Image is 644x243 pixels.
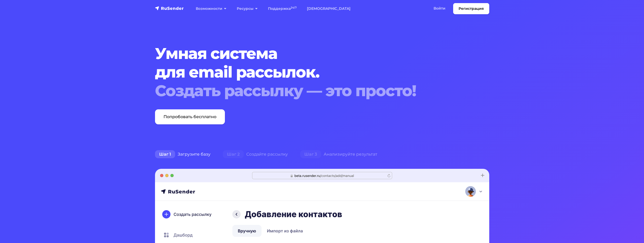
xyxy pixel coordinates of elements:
span: Шаг 3 [300,150,321,158]
h1: Умная система для email рассылок. [155,44,461,100]
a: Попробовать бесплатно [155,109,225,124]
a: Возможности [191,3,232,14]
div: Создать рассылку — это просто! [155,81,461,100]
a: Ресурсы [232,3,263,14]
a: [DEMOGRAPHIC_DATA] [302,3,356,14]
div: Загрузите базу [149,149,217,160]
div: Создайте рассылку [217,149,294,160]
span: Шаг 1 [155,150,175,158]
img: RuSender [155,6,184,11]
span: Шаг 2 [223,150,244,158]
sup: 24/7 [291,6,297,9]
div: Анализируйте результат [294,149,384,160]
a: Поддержка24/7 [263,3,302,14]
a: Регистрация [453,3,489,14]
a: Войти [428,3,451,14]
